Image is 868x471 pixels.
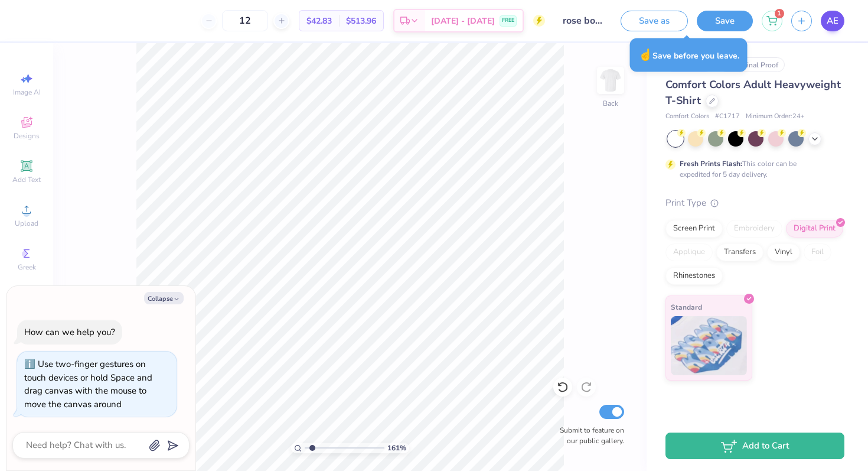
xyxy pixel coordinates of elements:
div: Transfers [716,243,763,261]
span: Greek [18,262,36,272]
span: [DATE] - [DATE] [431,15,495,27]
div: Digital Print [786,220,843,238]
div: Screen Print [665,220,723,238]
div: Save before you leave. [630,38,748,72]
span: # C1717 [715,112,740,122]
span: 161 % [387,443,406,453]
span: 1 [775,9,784,18]
div: Back [603,98,618,109]
div: Print Type [665,196,844,210]
button: Save as [621,11,688,31]
input: Untitled Design [554,9,612,33]
span: Add Text [12,175,41,184]
div: This color can be expedited for 5 day delivery. [680,158,825,180]
span: ☝️ [638,47,652,63]
span: Standard [671,301,702,313]
span: Upload [15,219,38,228]
span: $513.96 [346,15,376,27]
img: Standard [671,316,747,375]
div: Rhinestones [665,267,723,285]
input: – – [222,10,268,31]
span: $42.83 [306,15,332,27]
div: Applique [665,243,713,261]
button: Add to Cart [665,433,844,459]
span: Comfort Colors [665,112,709,122]
span: AE [827,14,838,28]
img: Back [599,69,622,92]
label: Submit to feature on our public gallery. [553,425,624,446]
div: Use two-finger gestures on touch devices or hold Space and drag canvas with the mouse to move the... [24,358,152,410]
strong: Fresh Prints Flash: [680,159,742,168]
a: AE [821,11,844,31]
span: Comfort Colors Adult Heavyweight T-Shirt [665,77,841,108]
div: Embroidery [726,220,782,238]
div: Original Proof [719,57,785,72]
span: Minimum Order: 24 + [746,112,805,122]
div: How can we help you? [24,326,115,338]
button: Collapse [144,292,184,304]
button: Save [697,11,753,31]
span: Designs [14,131,40,141]
div: Vinyl [767,243,800,261]
span: FREE [502,17,514,25]
div: Foil [804,243,831,261]
span: Image AI [13,87,41,97]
